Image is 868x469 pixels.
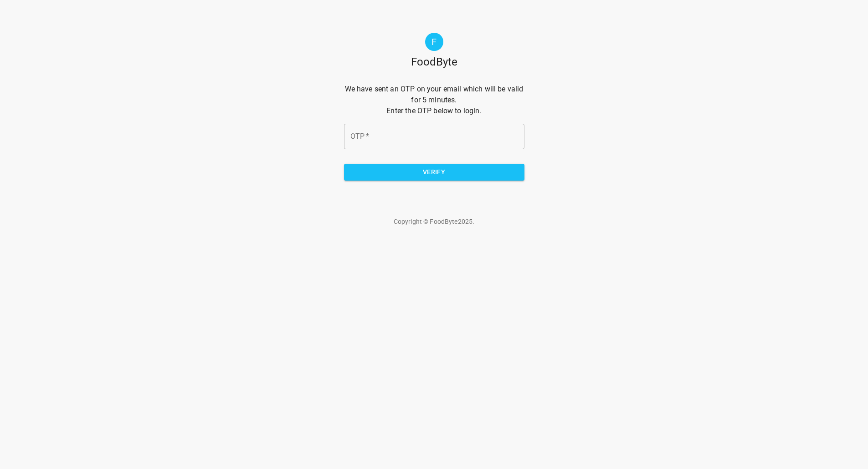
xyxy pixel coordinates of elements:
p: We have sent an OTP on your email which will be valid for 5 minutes. Enter the OTP below to login. [344,84,524,116]
div: F [425,33,443,51]
span: Verify [351,166,517,178]
p: Copyright © FoodByte 2025 . [344,217,524,226]
h1: FoodByte [411,55,457,69]
button: Verify [344,164,524,181]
